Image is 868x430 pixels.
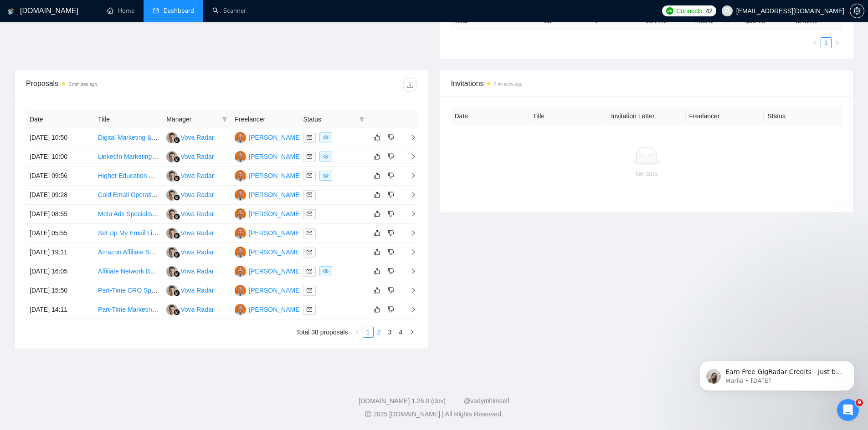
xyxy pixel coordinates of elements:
td: LinkedIn Marketing Consultant Needed [94,147,163,167]
img: MP [235,132,246,143]
span: dislike [388,191,394,198]
span: mail [307,192,312,197]
span: mail [307,307,312,312]
td: [DATE] 14:11 [26,300,94,319]
button: dislike [385,304,396,315]
span: eye [323,154,329,159]
a: setting [850,7,864,15]
a: homeHome [107,7,134,15]
span: download [403,81,417,89]
div: [PERSON_NAME] [249,132,301,142]
span: like [374,134,380,141]
img: MP [235,266,246,277]
img: gigradar-bm.png [174,137,180,143]
span: mail [307,249,312,255]
button: like [372,266,383,277]
span: eye [323,135,329,140]
div: Vova Radar [180,228,214,238]
span: Dashboard [164,7,194,15]
span: like [374,172,380,179]
button: dislike [385,285,396,296]
div: Proposals [26,78,221,92]
div: Vova Radar [180,209,214,219]
img: MP [235,304,246,315]
span: like [374,306,380,313]
a: MP[PERSON_NAME] [235,152,301,160]
button: dislike [385,247,396,258]
td: [DATE] 10:50 [26,128,94,147]
th: Date [26,111,94,128]
th: Date [451,107,529,125]
li: 2 [374,327,385,338]
img: VR [166,151,178,162]
button: right [406,327,417,338]
a: MP[PERSON_NAME] [235,210,301,217]
span: dislike [388,172,394,179]
span: setting [850,7,864,15]
a: searchScanner [212,7,246,15]
a: Higher Education Marketing Campaign Specialist [98,172,236,179]
td: [DATE] 15:50 [26,281,94,300]
span: dislike [388,248,394,256]
td: Part‑Time CRO Specialist (Call Funnels) [94,281,163,300]
span: like [374,287,380,294]
a: Digital Marketing & AI Search Optimization Partner for Established Environmental Cleanup Brand [98,134,372,141]
span: like [374,248,380,256]
span: filter [357,112,366,126]
img: VR [166,247,178,258]
time: 5 minutes ago [68,82,97,87]
a: 3 [385,327,395,337]
div: Vova Radar [180,171,214,181]
td: Set Up My Email List, Landing Page & Welcome Automation [94,224,163,243]
img: VR [166,189,178,201]
td: [DATE] 19:11 [26,243,94,262]
span: like [374,229,380,237]
div: Vova Radar [180,190,214,200]
span: like [374,268,380,275]
li: 1 [821,37,832,48]
a: VRVova Radar [166,305,214,313]
img: gigradar-bm.png [174,175,180,182]
span: dislike [388,306,394,313]
div: [PERSON_NAME] [249,228,301,238]
button: like [372,285,383,296]
button: right [832,37,842,48]
button: left [352,327,363,338]
a: VRVova Radar [166,286,214,293]
img: MP [235,247,246,258]
span: right [403,192,416,198]
time: 7 minutes ago [494,81,523,86]
span: right [403,172,416,179]
span: like [374,210,380,218]
img: VR [166,228,178,239]
li: Previous Page [352,327,363,338]
button: like [372,189,383,200]
td: Cold Email Operations Specialist and Setup [94,186,163,205]
a: VRVova Radar [166,172,214,179]
a: VRVova Radar [166,152,214,160]
button: like [372,304,383,315]
button: like [372,208,383,219]
span: Status [303,114,355,124]
span: eye [323,173,329,178]
span: right [403,211,416,217]
span: dislike [388,134,394,141]
span: filter [222,116,227,122]
a: VRVova Radar [166,248,214,255]
button: like [372,228,383,238]
img: MP [235,208,246,220]
span: mail [307,154,312,159]
button: dislike [385,189,396,200]
span: left [812,40,818,46]
span: right [403,153,416,160]
a: Part-Time Marketing Strategist for Nationwide Franchise [98,306,257,313]
th: Invitation Letter [607,107,686,125]
div: No data [458,169,835,179]
li: Next Page [406,327,417,338]
td: Part-Time Marketing Strategist for Nationwide Franchise [94,300,163,319]
span: 9 [856,399,863,406]
img: VR [166,266,178,277]
a: Meta Ads Specialist (VSL Funnels & API Integration) [98,210,246,218]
